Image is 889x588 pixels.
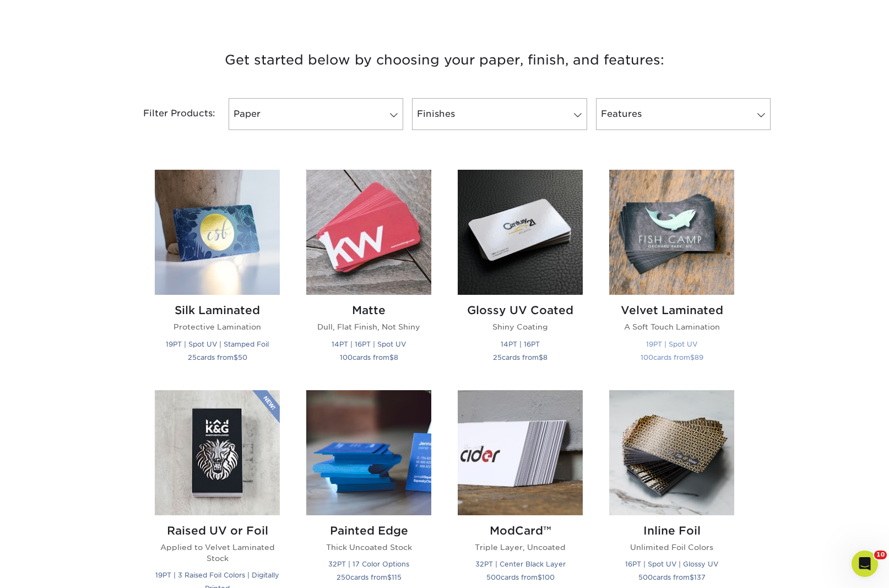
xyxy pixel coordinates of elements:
span: $ [538,573,542,581]
h2: Velvet Laminated [609,304,734,317]
img: Painted Edge Business Cards [306,390,431,515]
p: Shiny Coating [458,321,583,332]
a: Silk Laminated Business Cards Silk Laminated Protective Lamination 19PT | Spot UV | Stamped Foil ... [155,170,280,376]
small: cards from [337,573,402,581]
span: $ [389,353,394,362]
small: cards from [188,353,247,362]
span: $ [690,353,695,362]
a: Glossy UV Coated Business Cards Glossy UV Coated Shiny Coating 14PT | 16PT 25cards from$8 [458,170,583,376]
small: cards from [486,573,555,581]
p: Unlimited Foil Colors [609,542,734,553]
div: Filter Products: [114,98,224,130]
small: 32PT | 17 Color Options [328,560,409,568]
p: Applied to Velvet Laminated Stock [155,542,280,564]
img: Silk Laminated Business Cards [155,170,280,295]
span: $ [539,353,543,362]
span: $ [234,353,238,362]
h3: Get started below by choosing your paper, finish, and features: [122,35,767,85]
iframe: Intercom live chat [852,551,878,577]
img: ModCard™ Business Cards [458,390,583,515]
span: 8 [394,353,398,362]
img: Velvet Laminated Business Cards [609,170,734,295]
small: 16PT | Spot UV | Glossy UV [625,560,718,568]
p: Thick Uncoated Stock [306,542,431,553]
span: 89 [695,353,703,362]
span: 25 [493,353,502,362]
p: A Soft Touch Lamination [609,321,734,332]
a: Finishes [412,98,587,130]
a: Velvet Laminated Business Cards Velvet Laminated A Soft Touch Lamination 19PT | Spot UV 100cards ... [609,170,734,376]
span: 25 [188,353,197,362]
img: Glossy UV Coated Business Cards [458,170,583,295]
img: Raised UV or Foil Business Cards [155,390,280,515]
span: 250 [337,573,350,581]
small: cards from [493,353,548,362]
small: 19PT | Spot UV [646,340,697,348]
img: New Product [252,390,280,423]
span: $ [387,573,392,581]
h2: Raised UV or Foil [155,524,280,537]
a: Features [596,98,771,130]
span: 500 [486,573,501,581]
p: Protective Lamination [155,321,280,332]
h2: Inline Foil [609,524,734,537]
small: 14PT | 16PT | Spot UV [332,340,406,348]
span: 500 [638,573,653,581]
span: 115 [392,573,402,581]
span: 100 [641,353,653,362]
small: cards from [340,353,398,362]
a: Paper [229,98,403,130]
span: 137 [694,573,706,581]
small: 14PT | 16PT [501,340,540,348]
h2: Matte [306,304,431,317]
h2: Glossy UV Coated [458,304,583,317]
img: Matte Business Cards [306,170,431,295]
p: Dull, Flat Finish, Not Shiny [306,321,431,332]
span: 8 [543,353,548,362]
h2: Silk Laminated [155,304,280,317]
h2: ModCard™ [458,524,583,537]
small: cards from [638,573,706,581]
img: Inline Foil Business Cards [609,390,734,515]
small: 32PT | Center Black Layer [475,560,566,568]
span: $ [690,573,694,581]
span: 100 [340,353,353,362]
small: 19PT | Spot UV | Stamped Foil [166,340,269,348]
a: Matte Business Cards Matte Dull, Flat Finish, Not Shiny 14PT | 16PT | Spot UV 100cards from$8 [306,170,431,376]
span: 100 [542,573,555,581]
h2: Painted Edge [306,524,431,537]
span: 50 [238,353,247,362]
p: Triple Layer, Uncoated [458,542,583,553]
small: cards from [641,353,703,362]
span: 10 [874,551,887,559]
